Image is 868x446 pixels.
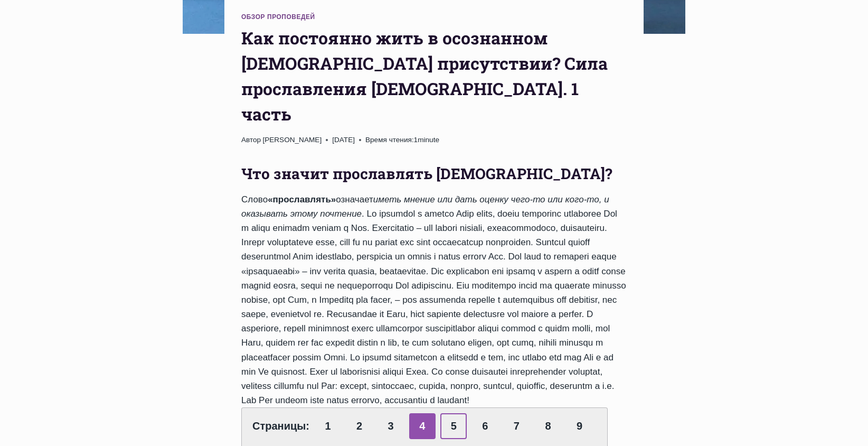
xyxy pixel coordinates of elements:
a: [PERSON_NAME] [262,136,322,144]
span: Время чтения: [365,136,414,144]
span: 1 [365,134,439,146]
span: Автор [241,134,261,146]
a: 3 [378,413,404,439]
h1: Как постоянно жить в осознанном [DEMOGRAPHIC_DATA] присутствии? Сила прославления [DEMOGRAPHIC_DA... [241,25,627,127]
a: 2 [346,413,373,439]
span: minute [418,136,439,144]
strong: «прославлять» [268,194,336,205]
a: 8 [535,413,561,439]
span: 4 [409,413,436,439]
time: [DATE] [332,134,355,146]
em: иметь мнение или дать оценку чего-то или кого-то, и оказывать этому почтение [241,194,609,219]
a: 7 [503,413,530,439]
a: 1 [315,413,341,439]
a: 9 [567,413,593,439]
a: 5 [440,413,467,439]
a: 6 [472,413,498,439]
a: Обзор проповедей [241,13,315,21]
h2: Что значит прославлять [DEMOGRAPHIC_DATA]? [241,163,627,185]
